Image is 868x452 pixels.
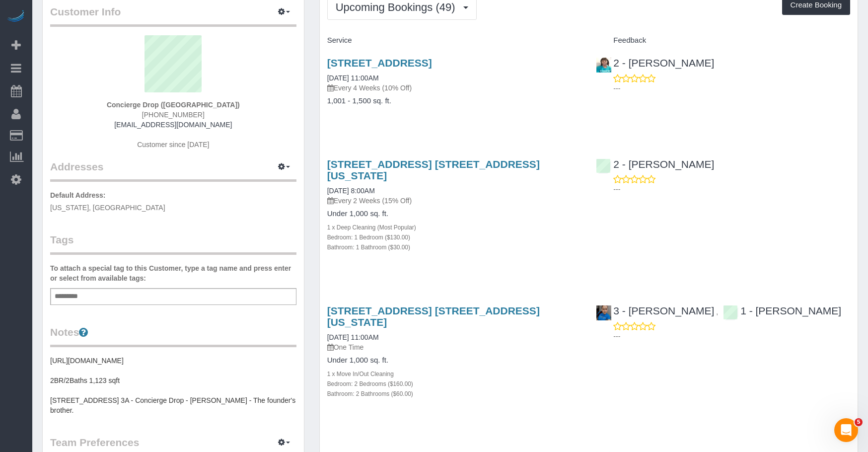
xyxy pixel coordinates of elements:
[855,418,863,426] span: 5
[142,111,205,119] span: [PHONE_NUMBER]
[327,224,416,231] small: 1 x Deep Cleaning (Most Popular)
[613,83,850,93] p: ---
[834,418,858,442] iframe: Intercom live chat
[327,305,540,328] a: [STREET_ADDRESS] [STREET_ADDRESS][US_STATE]
[327,356,581,365] h4: Under 1,000 sq. ft.
[327,74,379,82] a: [DATE] 11:00AM
[327,371,394,377] small: 1 x Move In/Out Cleaning
[613,184,850,194] p: ---
[114,121,232,129] a: [EMAIL_ADDRESS][DOMAIN_NAME]
[596,305,714,316] a: 3 - [PERSON_NAME]
[50,325,296,347] legend: Notes
[327,97,581,105] h4: 1,001 - 1,500 sq. ft.
[327,342,581,352] p: One Time
[50,263,296,283] label: To attach a special tag to this Customer, type a tag name and press enter or select from availabl...
[596,58,611,73] img: 2 - Hilda Coleman
[327,57,432,69] a: [STREET_ADDRESS]
[327,36,581,45] h4: Service
[327,234,410,241] small: Bedroom: 1 Bedroom ($130.00)
[50,356,296,415] pre: [URL][DOMAIN_NAME] 2BR/2Baths 1,123 sqft [STREET_ADDRESS] 3A - Concierge Drop - [PERSON_NAME] - T...
[50,232,296,255] legend: Tags
[327,380,413,387] small: Bedroom: 2 Bedrooms ($160.00)
[716,308,718,316] span: ,
[137,141,209,149] span: Customer since [DATE]
[327,390,413,397] small: Bathroom: 2 Bathrooms ($60.00)
[327,244,410,251] small: Bathroom: 1 Bathroom ($30.00)
[327,187,375,195] a: [DATE] 8:00AM
[596,158,714,170] a: 2 - [PERSON_NAME]
[596,57,714,69] a: 2 - [PERSON_NAME]
[723,305,841,316] a: 1 - [PERSON_NAME]
[327,158,540,181] a: [STREET_ADDRESS] [STREET_ADDRESS][US_STATE]
[327,333,379,341] a: [DATE] 11:00AM
[327,210,581,218] h4: Under 1,000 sq. ft.
[596,305,611,320] img: 3 - Geraldin Bastidas
[50,204,165,212] span: [US_STATE], [GEOGRAPHIC_DATA]
[107,101,240,109] strong: Concierge Drop ([GEOGRAPHIC_DATA])
[327,196,581,206] p: Every 2 Weeks (15% Off)
[613,331,850,341] p: ---
[50,4,296,27] legend: Customer Info
[50,190,106,200] label: Default Address:
[336,1,460,13] span: Upcoming Bookings (49)
[596,36,850,45] h4: Feedback
[6,10,26,24] img: Automaid Logo
[327,83,581,93] p: Every 4 Weeks (10% Off)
